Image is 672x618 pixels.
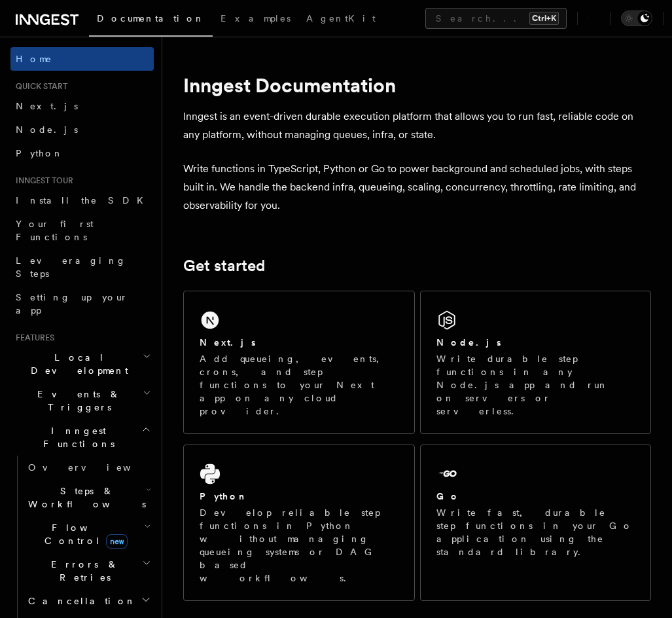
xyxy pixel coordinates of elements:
a: Next.js [10,94,154,118]
p: Write fast, durable step functions in your Go application using the standard library. [436,506,635,558]
span: Node.js [16,124,78,135]
span: Inngest Functions [10,424,141,450]
button: Events & Triggers [10,382,154,419]
span: new [106,534,128,549]
button: Flow Controlnew [23,516,154,553]
span: Python [16,148,63,158]
h2: Go [436,490,460,503]
span: Your first Functions [16,219,94,242]
a: Next.jsAdd queueing, events, crons, and step functions to your Next app on any cloud provider. [183,291,415,434]
button: Search...Ctrl+K [425,8,567,29]
h2: Python [200,490,248,503]
span: Features [10,333,54,343]
span: Local Development [10,351,143,377]
a: Setting up your app [10,285,154,322]
h2: Next.js [200,336,256,349]
button: Toggle dark mode [621,10,652,26]
a: Python [10,141,154,165]
p: Write functions in TypeScript, Python or Go to power background and scheduled jobs, with steps bu... [183,160,651,215]
a: Home [10,47,154,71]
span: AgentKit [306,13,376,24]
a: Node.jsWrite durable step functions in any Node.js app and run on servers or serverless. [420,291,652,434]
span: Flow Control [23,521,144,547]
p: Inngest is an event-driven durable execution platform that allows you to run fast, reliable code ... [183,107,651,144]
button: Errors & Retries [23,553,154,589]
button: Cancellation [23,589,154,613]
a: Overview [23,456,154,479]
span: Events & Triggers [10,388,143,414]
span: Overview [28,462,163,473]
a: AgentKit [298,4,383,35]
a: Your first Functions [10,212,154,249]
span: Leveraging Steps [16,255,126,279]
button: Inngest Functions [10,419,154,456]
p: Add queueing, events, crons, and step functions to your Next app on any cloud provider. [200,352,398,418]
a: PythonDevelop reliable step functions in Python without managing queueing systems or DAG based wo... [183,445,415,601]
span: Steps & Workflows [23,484,146,511]
span: Install the SDK [16,195,151,206]
button: Local Development [10,346,154,382]
span: Next.js [16,101,78,111]
a: Install the SDK [10,189,154,212]
a: GoWrite fast, durable step functions in your Go application using the standard library. [420,445,652,601]
span: Setting up your app [16,292,128,316]
span: Quick start [10,81,67,92]
a: Examples [213,4,298,35]
a: Get started [183,257,265,275]
a: Node.js [10,118,154,141]
h2: Node.js [436,336,501,349]
a: Documentation [89,4,213,37]
p: Develop reliable step functions in Python without managing queueing systems or DAG based workflows. [200,506,398,585]
p: Write durable step functions in any Node.js app and run on servers or serverless. [436,352,635,418]
span: Cancellation [23,594,136,608]
span: Documentation [97,13,205,24]
button: Steps & Workflows [23,479,154,516]
span: Examples [221,13,291,24]
span: Home [16,52,52,65]
kbd: Ctrl+K [529,12,559,25]
span: Inngest tour [10,175,73,186]
h1: Inngest Documentation [183,73,651,97]
a: Leveraging Steps [10,249,154,285]
span: Errors & Retries [23,558,142,584]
